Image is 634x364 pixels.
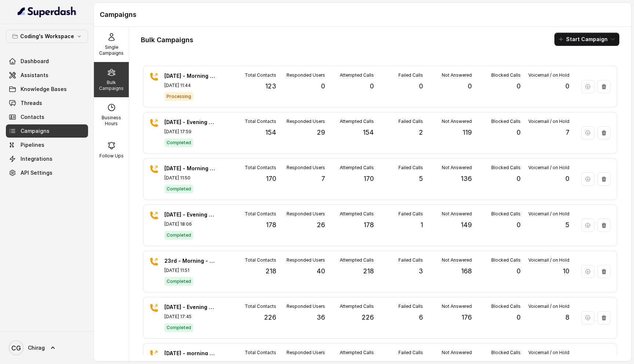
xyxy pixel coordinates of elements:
span: Integrations [21,155,52,163]
p: Voicemail / on Hold [528,257,569,263]
p: Voicemail / on Hold [528,72,569,78]
span: Assistants [21,72,48,79]
span: API Settings [21,169,52,176]
p: Failed Calls [398,257,423,263]
p: Blocked Calls [491,72,521,78]
p: 0 [517,81,521,91]
p: Attempted Calls [340,165,374,171]
p: [DATE] - Evening - 178 [164,211,216,218]
p: Responded Users [287,303,325,309]
span: Contacts [21,113,44,121]
p: Total Contacts [245,350,276,356]
p: [DATE] 17:59 [164,129,216,135]
p: 149 [461,220,472,230]
p: 170 [266,174,276,184]
p: [DATE] - Evening - 154 [164,119,216,126]
p: 23rd - Morning - 218 [164,257,216,265]
a: Dashboard [6,55,88,68]
a: API Settings [6,166,88,179]
p: [DATE] 11:44 [164,83,216,88]
a: Threads [6,97,88,110]
p: Blocked Calls [491,257,521,263]
button: Start Campaign [554,33,619,46]
p: [DATE] - Evening - 226 [164,303,216,311]
p: Coding's Workspace [20,32,74,41]
p: 0 [517,266,521,276]
p: 176 [462,312,472,323]
p: Not Answered [442,119,472,124]
p: Blocked Calls [491,119,521,124]
p: Total Contacts [245,119,276,124]
button: Coding's Workspace [6,30,88,43]
p: Not Answered [442,211,472,217]
p: 0 [370,81,374,91]
p: 2 [419,127,423,138]
a: Knowledge Bases [6,83,88,96]
p: Attempted Calls [340,350,374,356]
p: Blocked Calls [491,303,521,309]
text: CG [11,344,21,352]
p: Attempted Calls [340,211,374,217]
a: Integrations [6,152,88,165]
img: light.svg [18,6,77,18]
span: Knowledge Bases [21,85,67,93]
p: [DATE] 11:50 [164,175,216,181]
p: 0 [419,81,423,91]
span: Campaigns [21,127,50,135]
p: Voicemail / on Hold [528,165,569,171]
span: Completed [164,277,193,286]
p: Not Answered [442,72,472,78]
p: Responded Users [287,211,325,217]
p: 0 [517,312,521,323]
p: 218 [363,266,374,276]
span: Completed [164,185,193,193]
p: [DATE] 18:06 [164,221,216,227]
p: Blocked Calls [491,211,521,217]
span: Chirag [28,344,45,352]
p: Follow Ups [99,153,124,159]
p: Failed Calls [398,72,423,78]
p: Total Contacts [245,303,276,309]
p: [DATE] - morning - 301 [164,350,216,357]
p: 178 [266,220,276,230]
span: Dashboard [21,58,49,65]
p: Total Contacts [245,257,276,263]
p: 8 [565,312,569,323]
p: Total Contacts [245,72,276,78]
p: Voicemail / on Hold [528,211,569,217]
p: [DATE] 11:51 [164,267,216,273]
p: 154 [363,127,374,138]
p: Not Answered [442,165,472,171]
p: 5 [565,220,569,230]
p: [DATE] - Morning campaign - 170 [164,165,216,172]
a: Contacts [6,110,88,124]
p: Responded Users [287,257,325,263]
p: 10 [563,266,569,276]
p: Voicemail / on Hold [528,119,569,124]
p: Attempted Calls [340,119,374,124]
p: Responded Users [287,72,325,78]
p: 178 [364,220,374,230]
p: 3 [419,266,423,276]
a: Assistants [6,69,88,82]
p: Blocked Calls [491,350,521,356]
p: [DATE] - Morning 123 [164,72,216,80]
p: Voicemail / on Hold [528,303,569,309]
p: 6 [419,312,423,323]
p: 0 [321,81,325,91]
p: Total Contacts [245,165,276,171]
p: 40 [317,266,325,276]
p: 0 [565,174,569,184]
a: Campaigns [6,124,88,138]
p: 218 [266,266,276,276]
p: Attempted Calls [340,257,374,263]
p: Failed Calls [398,119,423,124]
p: 7 [321,174,325,184]
p: 168 [461,266,472,276]
p: 1 [420,220,423,230]
p: [DATE] 17:45 [164,314,216,320]
p: 7 [566,127,569,138]
p: Total Contacts [245,211,276,217]
a: Pipelines [6,138,88,152]
p: 29 [317,127,325,138]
